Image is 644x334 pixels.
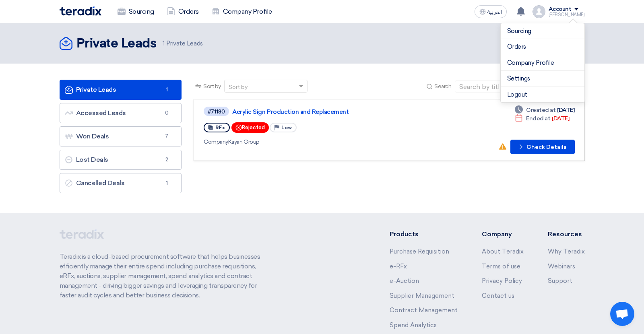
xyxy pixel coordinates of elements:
a: Purchase Requisition [390,248,449,255]
span: RFx [215,125,225,130]
li: Products [390,229,458,239]
div: [DATE] [515,114,569,123]
img: profile_test.png [533,5,545,18]
span: Search [434,82,451,91]
span: Sort by [203,82,221,91]
a: Private Leads1 [60,80,182,100]
a: Privacy Policy [482,277,522,285]
div: Account [549,6,572,13]
div: Sort by [229,83,248,91]
p: Teradix is a cloud-based procurement software that helps businesses efficiently manage their enti... [60,252,270,300]
li: Resources [548,229,585,239]
span: 0 [162,109,171,117]
span: 1 [163,40,165,47]
a: Cancelled Deals1 [60,173,182,193]
span: Low [281,125,292,130]
span: 1 [162,86,171,94]
a: e-Auction [390,277,419,285]
a: Why Teradix [548,248,585,255]
span: Private Leads [163,39,202,48]
div: Open chat [610,302,634,326]
span: Ended at [526,114,550,123]
a: Company Profile [205,3,279,21]
a: Terms of use [482,263,520,270]
a: Company Profile [507,58,578,68]
a: Won Deals7 [60,126,182,146]
span: 1 [162,179,171,187]
a: Sourcing [111,3,161,21]
a: Lost Deals2 [60,150,182,170]
div: [DATE] [515,106,574,114]
div: Kayan Group [204,138,435,146]
div: [PERSON_NAME] [549,12,585,17]
input: Search by title or reference number [455,80,568,93]
a: About Teradix [482,248,524,255]
a: Settings [507,74,578,83]
span: Company [204,138,228,145]
a: Spend Analytics [390,322,437,329]
a: Supplier Management [390,292,454,299]
a: Webinars [548,263,575,270]
span: 7 [162,132,171,140]
div: Rejected [231,122,269,133]
a: Orders [507,42,578,52]
button: العربية [475,5,507,18]
a: e-RFx [390,263,407,270]
div: #71180 [208,109,225,114]
span: العربية [487,9,502,15]
a: Orders [161,3,205,21]
a: Accessed Leads0 [60,103,182,123]
a: Contact us [482,292,514,299]
h2: Private Leads [76,36,157,52]
button: Check Details [510,140,575,154]
span: Created at [526,106,555,114]
img: Teradix logo [60,6,101,16]
li: Logout [501,87,584,103]
a: Sourcing [507,27,578,36]
a: Acrylic Sign Production and Replacement [232,108,433,115]
span: 2 [162,156,171,164]
li: Company [482,229,524,239]
a: Contract Management [390,307,458,314]
a: Support [548,277,572,285]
